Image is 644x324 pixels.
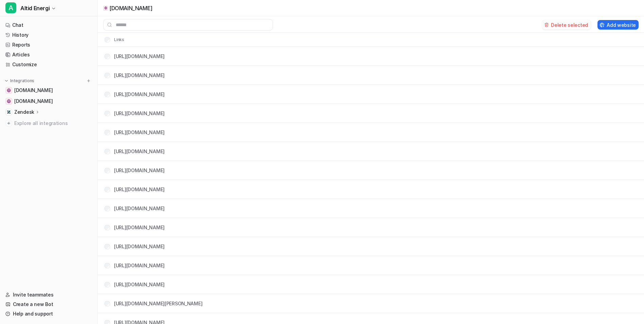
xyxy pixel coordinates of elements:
[3,96,95,106] a: altidenergi.dk[DOMAIN_NAME]
[3,309,95,319] a: Help and support
[3,86,95,95] a: greenpowerdenmark.dk[DOMAIN_NAME]
[14,98,53,105] span: [DOMAIN_NAME]
[114,148,165,154] a: [URL][DOMAIN_NAME]
[14,109,34,115] p: Zendesk
[114,91,165,97] a: [URL][DOMAIN_NAME]
[4,78,9,83] img: expand menu
[114,186,165,192] a: [URL][DOMAIN_NAME]
[3,77,36,84] button: Integrations
[99,36,125,44] th: Links
[5,2,16,13] span: A
[3,290,95,300] a: Invite teammates
[114,72,165,78] a: [URL][DOMAIN_NAME]
[542,20,591,30] button: Delete selected
[20,3,50,13] span: Altid Energi
[114,110,165,116] a: [URL][DOMAIN_NAME]
[7,99,11,103] img: altidenergi.dk
[3,50,95,59] a: Articles
[3,60,95,69] a: Customize
[114,205,165,211] a: [URL][DOMAIN_NAME]
[114,301,202,306] a: [URL][DOMAIN_NAME][PERSON_NAME]
[10,78,34,84] p: Integrations
[114,263,165,268] a: [URL][DOMAIN_NAME]
[109,5,152,12] p: [DOMAIN_NAME]
[3,119,95,128] a: Explore all integrations
[114,224,165,230] a: [URL][DOMAIN_NAME]
[114,53,165,59] a: [URL][DOMAIN_NAME]
[3,20,95,30] a: Chat
[104,6,107,10] img: altidenergi.dk icon
[86,78,91,83] img: menu_add.svg
[114,282,165,287] a: [URL][DOMAIN_NAME]
[114,167,165,173] a: [URL][DOMAIN_NAME]
[3,300,95,309] a: Create a new Bot
[114,129,165,135] a: [URL][DOMAIN_NAME]
[114,244,165,249] a: [URL][DOMAIN_NAME]
[3,40,95,50] a: Reports
[7,110,11,114] img: Zendesk
[5,120,12,127] img: explore all integrations
[14,118,92,129] span: Explore all integrations
[3,30,95,40] a: History
[14,87,53,94] span: [DOMAIN_NAME]
[7,88,11,92] img: greenpowerdenmark.dk
[597,20,639,30] button: Add website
